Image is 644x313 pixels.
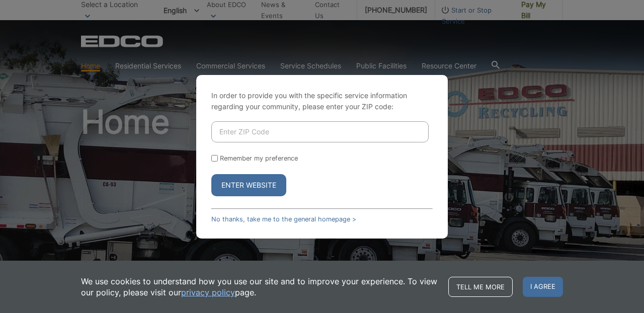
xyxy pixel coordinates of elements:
[211,174,286,196] button: Enter Website
[220,154,298,162] label: Remember my preference
[81,276,438,298] p: We use cookies to understand how you use our site and to improve your experience. To view our pol...
[448,277,513,297] a: Tell me more
[211,121,429,142] input: Enter ZIP Code
[211,90,433,112] p: In order to provide you with the specific service information regarding your community, please en...
[181,287,235,298] a: privacy policy
[211,215,356,223] a: No thanks, take me to the general homepage >
[523,277,563,297] span: I agree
